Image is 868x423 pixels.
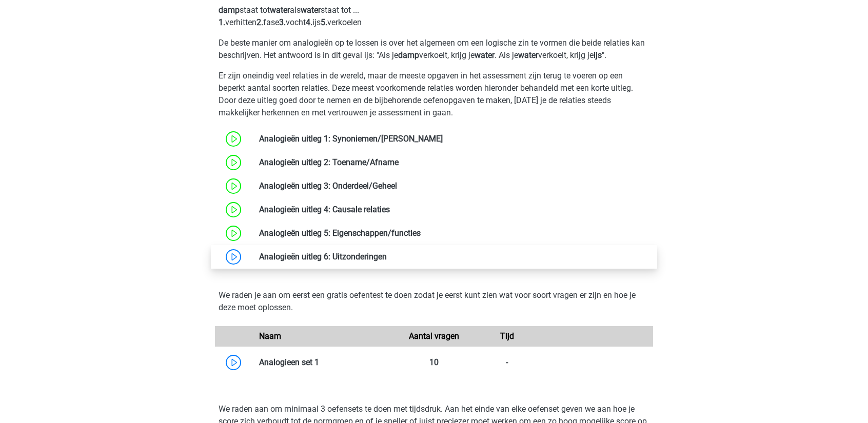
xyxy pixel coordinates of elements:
div: Aantal vragen [398,330,470,343]
div: Tijd [470,330,543,343]
b: damp [219,5,240,15]
p: We raden je aan om eerst een gratis oefentest te doen zodat je eerst kunt zien wat voor soort vra... [219,289,649,314]
b: water [270,5,290,15]
b: water [475,50,495,60]
b: 3. [279,17,286,27]
div: Naam [251,330,398,343]
div: Analogieën uitleg 6: Uitzonderingen [251,251,653,263]
div: Analogieën uitleg 4: Causale relaties [251,204,653,216]
b: water [301,5,321,15]
p: Er zijn oneindig veel relaties in de wereld, maar de meeste opgaven in het assessment zijn terug ... [219,70,649,119]
div: Analogieën uitleg 5: Eigenschappen/functies [251,227,653,239]
b: 5. [321,17,327,27]
b: damp [398,50,419,60]
p: De beste manier om analogieën op te lossen is over het algemeen om een logische zin te vormen die... [219,37,649,62]
b: water [518,50,538,60]
b: 4. [306,17,312,27]
b: 1. [219,17,225,27]
div: Analogieën uitleg 3: Onderdeel/Geheel [251,180,653,192]
b: ijs [594,50,602,60]
div: Analogieen set 1 [251,356,398,369]
div: Analogieën uitleg 2: Toename/Afname [251,156,653,169]
b: 2. [257,17,263,27]
p: staat tot als staat tot ... verhitten fase vocht ijs verkoelen [219,4,649,29]
div: Analogieën uitleg 1: Synoniemen/[PERSON_NAME] [251,133,653,145]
